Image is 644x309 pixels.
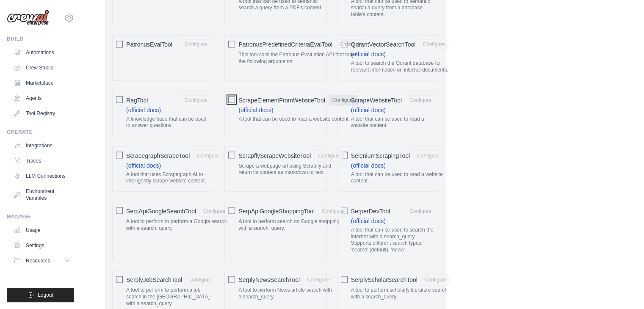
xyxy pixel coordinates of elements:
button: QdrantVectorSearchTool (official docs) A tool to search the Qdrant database for relevant informat... [419,39,448,50]
a: Environment Variables [10,185,74,205]
button: SerplyNewsSearchTool A tool to perform News article search with a search_query. [303,274,333,285]
p: Scrape a webpage url using Scrapfly and return its content as markdown or text [238,163,344,176]
a: Integrations [10,139,74,152]
button: ScrapflyScrapeWebsiteTool Scrape a webpage url using Scrapfly and return its content as markdown ... [314,150,344,161]
span: QdrantVectorSearchTool [351,40,416,49]
a: (official docs) [351,107,386,113]
a: LLM Connections [10,169,74,183]
button: SerplyJobSearchTool A tool to perform to perform a job search in the [GEOGRAPHIC_DATA] with a sea... [185,274,215,285]
p: A knowledge base that can be used to answer questions. [126,116,210,129]
button: Logout [7,288,74,302]
button: SerperDevTool (official docs) A tool that can be used to search the internet with a search_query.... [406,206,435,217]
span: SerpApiGoogleShoppingTool [238,207,315,215]
button: SerpApiGoogleShoppingTool A tool to perform search on Google shopping with a search_query. [318,206,348,217]
button: SeleniumScrapingTool (official docs) A tool that can be used to read a website content. [413,150,443,161]
a: Crew Studio [10,61,74,74]
button: RagTool (official docs) A knowledge base that can be used to answer questions. [181,95,210,106]
p: This tool calls the Patronus Evaluation API that takes the following arguments: [238,52,365,65]
span: ScrapegraphScrapeTool [126,152,190,160]
span: ScrapeWebsiteTool [351,96,402,105]
img: Logo [7,10,49,26]
button: SerplyScholarSearchTool A tool to perform scholarly literature search with a search_query. [421,274,451,285]
a: (official docs) [351,51,386,58]
span: SerperDevTool [351,207,390,215]
span: Resources [26,257,50,264]
button: PatronusEvalTool [181,39,210,50]
button: ScrapeElementFromWebsiteTool (official docs) A tool that can be used to read a website content. [329,94,358,105]
a: (official docs) [351,218,386,224]
span: SeleniumScrapingTool [351,152,410,160]
p: A tool to perform to perform a Google search with a search_query. [126,218,229,232]
div: Manage [7,213,74,220]
span: SerplyNewsSearchTool [238,276,300,284]
span: SerplyJobSearchTool [126,276,182,284]
span: SerplyScholarSearchTool [351,276,417,284]
p: A tool that can be used to read a website content. [351,116,435,129]
span: Logout [38,292,53,298]
a: Tool Registry [10,107,74,120]
a: (official docs) [351,162,386,169]
span: RagTool [126,96,148,105]
a: Automations [10,46,74,59]
a: (official docs) [238,107,273,113]
span: SerpApiGoogleSearchTool [126,207,196,215]
p: A tool to perform scholarly literature search with a search_query. [351,287,451,300]
a: Settings [10,239,74,252]
p: A tool that can be used to read a website content. [351,171,443,185]
a: Traces [10,154,74,168]
button: ScrapeWebsiteTool (official docs) A tool that can be used to read a website content. [406,95,435,106]
p: A tool that can be used to search the internet with a search_query. Supports different search typ... [351,227,435,253]
a: (official docs) [126,107,161,113]
div: Operate [7,129,74,135]
button: ScrapegraphScrapeTool (official docs) A tool that uses Scrapegraph AI to intelligently scrape web... [193,150,223,161]
p: A tool to perform to perform a job search in the [GEOGRAPHIC_DATA] with a search_query. [126,287,215,307]
p: A tool that uses Scrapegraph AI to intelligently scrape website content. [126,171,223,185]
button: PatronusPredefinedCriteriaEvalTool This tool calls the Patronus Evaluation API that takes the fol... [336,39,365,50]
span: ScrapeElementFromWebsiteTool [238,96,325,105]
span: PatronusPredefinedCriteriaEvalTool [238,40,332,49]
span: PatronusEvalTool [126,40,172,49]
button: Resources [10,254,74,268]
span: ScrapflyScrapeWebsiteTool [238,152,311,160]
div: Build [7,36,74,42]
a: Marketplace [10,76,74,90]
a: Usage [10,223,74,237]
p: A tool that can be used to read a website content. [238,116,358,123]
button: SerpApiGoogleSearchTool A tool to perform to perform a Google search with a search_query. [199,206,229,217]
p: A tool to perform search on Google shopping with a search_query. [238,218,348,232]
a: Agents [10,91,74,105]
a: (official docs) [126,162,161,169]
p: A tool to search the Qdrant database for relevant information on internal documents. [351,60,449,73]
p: A tool to perform News article search with a search_query. [238,287,333,300]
